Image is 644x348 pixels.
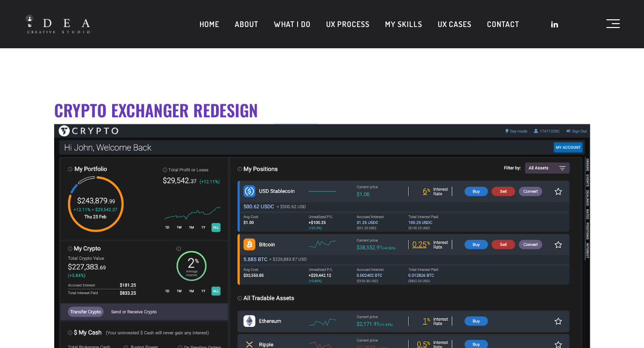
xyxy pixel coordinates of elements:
[192,12,227,36] a: HOME
[24,15,90,33] img: Jesus GA Portfolio
[318,12,377,36] a: UX PROCESS
[479,12,527,36] a: CONTACT
[54,97,258,122] span: CRYPTO EXCHANGER REDESIGN
[227,12,266,36] a: ABOUT
[430,12,479,36] a: UX CASES
[266,12,318,36] a: WHAT I DO
[377,12,430,36] a: MY SKILLS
